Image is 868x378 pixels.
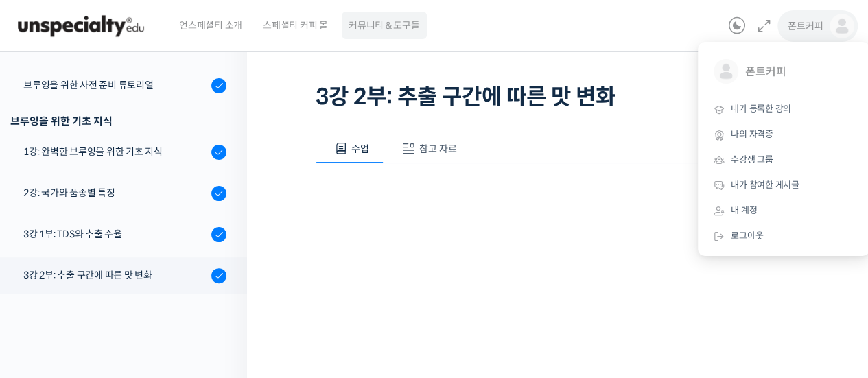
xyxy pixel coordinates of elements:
[731,154,773,165] span: 수강생 그룹
[703,147,864,173] a: 수강생 그룹
[731,179,799,191] span: 내가 참여한 게시글
[10,112,226,130] div: 브루잉을 위한 기초 지식
[703,122,864,147] a: 나의 자격증
[703,49,864,97] a: 폰트커피
[23,185,207,200] div: 2강: 국가와 품종별 특징
[23,78,207,93] div: 브루잉을 위한 사전 준비 튜토리얼
[23,226,207,241] div: 3강 1부: TDS와 추출 수율
[703,224,864,249] a: 로그아웃
[43,285,51,296] span: 홈
[731,103,791,115] span: 내가 등록한 강의
[23,144,207,159] div: 1강: 완벽한 브루잉을 위한 기초 지식
[731,128,773,140] span: 나의 자격증
[351,143,369,155] span: 수업
[703,97,864,122] a: 내가 등록한 강의
[177,264,263,298] a: 설정
[91,264,177,298] a: 대화
[316,84,806,110] h1: 3강 2부: 추출 구간에 따른 맛 변화
[731,204,757,216] span: 내 계정
[212,285,228,296] span: 설정
[745,59,847,85] span: 폰트커피
[703,173,864,198] a: 내가 참여한 게시글
[788,20,823,32] span: 폰트커피
[126,285,142,296] span: 대화
[4,264,91,298] a: 홈
[731,230,763,241] span: 로그아웃
[419,143,457,155] span: 참고 자료
[703,198,864,224] a: 내 계정
[23,268,207,283] div: 3강 2부: 추출 구간에 따른 맛 변화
